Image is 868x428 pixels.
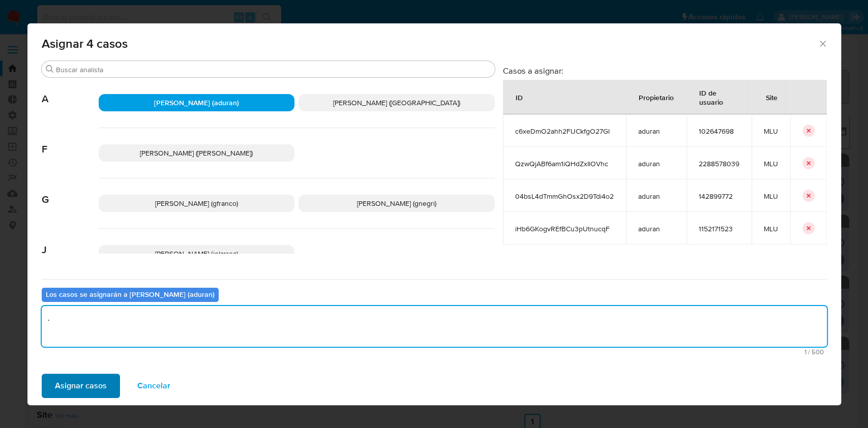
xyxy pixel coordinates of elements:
[99,94,295,111] div: [PERSON_NAME] (aduran)
[99,245,295,262] div: [PERSON_NAME] (jolarrea)
[99,144,295,162] div: [PERSON_NAME] ([PERSON_NAME])
[137,375,170,397] span: Cancelar
[699,192,739,201] span: 142899772
[154,98,239,108] span: [PERSON_NAME] (aduran)
[45,349,824,355] span: Máximo 500 caracteres
[42,78,99,105] span: A
[687,80,751,114] div: ID de usuario
[42,229,99,256] span: J
[818,39,827,48] button: Cerrar ventana
[764,127,778,136] span: MLU
[55,375,107,397] span: Asignar casos
[155,198,238,208] span: [PERSON_NAME] (gfranco)
[155,249,238,259] span: [PERSON_NAME] (jolarrea)
[515,224,614,233] span: iHb6GKogvREfBCu3pUtnucqF
[333,98,460,108] span: [PERSON_NAME] ([GEOGRAPHIC_DATA])
[638,159,674,168] span: aduran
[699,159,739,168] span: 2288578039
[42,128,99,156] span: F
[503,85,535,109] div: ID
[503,66,827,76] h3: Casos a asignar:
[515,159,614,168] span: QzwQjABf6am1iQHdZxIlOVhc
[515,192,614,201] span: 04bsL4dTmmGhOsx2D9Tdi4o2
[99,195,295,212] div: [PERSON_NAME] (gfranco)
[46,289,215,299] b: Los casos se asignarán a [PERSON_NAME] (aduran)
[638,224,674,233] span: aduran
[42,178,99,206] span: G
[140,148,253,158] span: [PERSON_NAME] ([PERSON_NAME])
[46,65,54,73] button: Buscar
[298,195,495,212] div: [PERSON_NAME] (gnegri)
[764,192,778,201] span: MLU
[42,306,827,347] textarea: .
[802,190,815,202] button: icon-button
[638,127,674,136] span: aduran
[515,127,614,136] span: c6xeDmO2ahh2FIJCkfgO27Gl
[124,374,184,398] button: Cancelar
[802,222,815,234] button: icon-button
[699,224,739,233] span: 1152171523
[699,127,739,136] span: 102647698
[638,192,674,201] span: aduran
[754,85,790,109] div: Site
[56,65,491,74] input: Buscar analista
[298,94,495,111] div: [PERSON_NAME] ([GEOGRAPHIC_DATA])
[626,85,686,109] div: Propietario
[357,198,436,208] span: [PERSON_NAME] (gnegri)
[42,374,120,398] button: Asignar casos
[802,157,815,169] button: icon-button
[764,224,778,233] span: MLU
[764,159,778,168] span: MLU
[27,23,841,405] div: assign-modal
[802,125,815,137] button: icon-button
[42,38,818,50] span: Asignar 4 casos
